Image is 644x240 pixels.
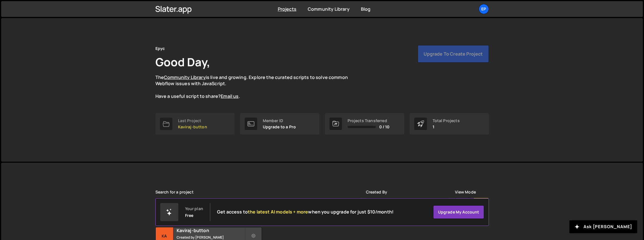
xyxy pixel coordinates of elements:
a: Community Library [164,74,206,80]
div: Projects Transferred [348,118,390,123]
p: The is live and growing. Explore the curated scripts to solve common Webflow issues with JavaScri... [155,74,359,100]
a: Last Project Kaviraj-button [155,113,235,135]
p: Upgrade to a Pro [263,125,296,129]
div: Last Project [178,118,207,123]
input: Type your project... [155,198,360,213]
div: Free [185,213,194,218]
div: Your plan [185,206,203,211]
div: Epyc [155,45,165,52]
label: View Mode [455,190,476,194]
a: Blog [361,6,371,12]
h2: Get access to when you upgrade for just $10/month! [217,209,394,215]
span: 0 / 10 [379,125,390,129]
p: 1 [433,125,460,129]
a: Email us [221,93,238,99]
p: Kaviraj-button [178,125,207,129]
a: Projects [278,6,296,12]
h1: Good Day, [155,54,210,70]
h2: Kaviraj-button [177,227,245,234]
label: Created By [366,190,387,194]
button: Ask [PERSON_NAME] [569,220,637,233]
a: Community Library [308,6,350,12]
a: Upgrade my account [433,205,484,219]
span: the latest AI models + more [248,209,308,215]
div: Member ID [263,118,296,123]
label: Search for a project [155,190,194,194]
a: Ep [479,4,489,14]
div: Total Projects [433,118,460,123]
